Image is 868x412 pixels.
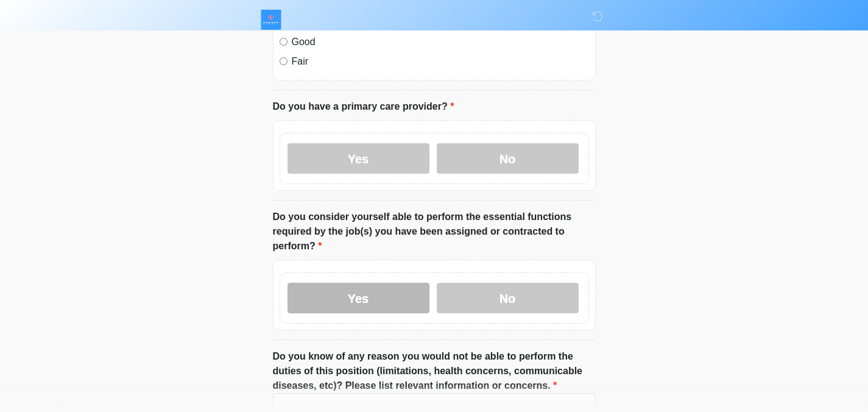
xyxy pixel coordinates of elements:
[292,35,589,49] label: Good
[273,210,596,254] label: Do you consider yourself able to perform the essential functions required by the job(s) you have ...
[280,38,288,46] input: Good
[273,349,596,393] label: Do you know of any reason you would not be able to perform the duties of this position (limitatio...
[261,9,281,30] img: ESHYFT Logo
[437,283,579,313] label: No
[437,143,579,174] label: No
[273,99,454,114] label: Do you have a primary care provider?
[280,57,288,65] input: Fair
[292,54,589,69] label: Fair
[288,143,429,174] label: Yes
[288,283,429,313] label: Yes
